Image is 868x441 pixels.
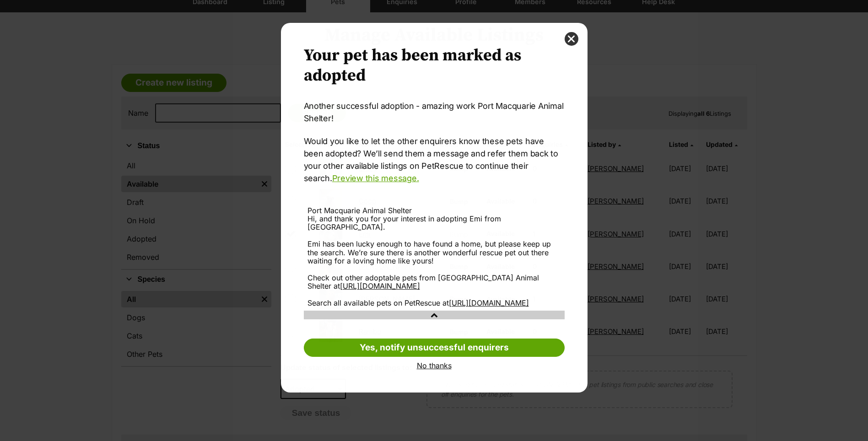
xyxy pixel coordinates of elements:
p: Another successful adoption - amazing work Port Macquarie Animal Shelter! [304,100,565,124]
a: [URL][DOMAIN_NAME] [449,298,529,307]
a: No thanks [304,361,565,370]
a: [URL][DOMAIN_NAME] [340,281,420,290]
h2: Your pet has been marked as adopted [304,46,565,86]
a: Yes, notify unsuccessful enquirers [304,339,565,357]
button: close [565,32,578,46]
div: Hi, and thank you for your interest in adopting Emi from [GEOGRAPHIC_DATA]. Emi has been lucky en... [307,215,561,307]
span: Port Macquarie Animal Shelter [307,206,412,215]
p: Would you like to let the other enquirers know these pets have been adopted? We’ll send them a me... [304,135,565,184]
a: Preview this message. [332,173,419,183]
